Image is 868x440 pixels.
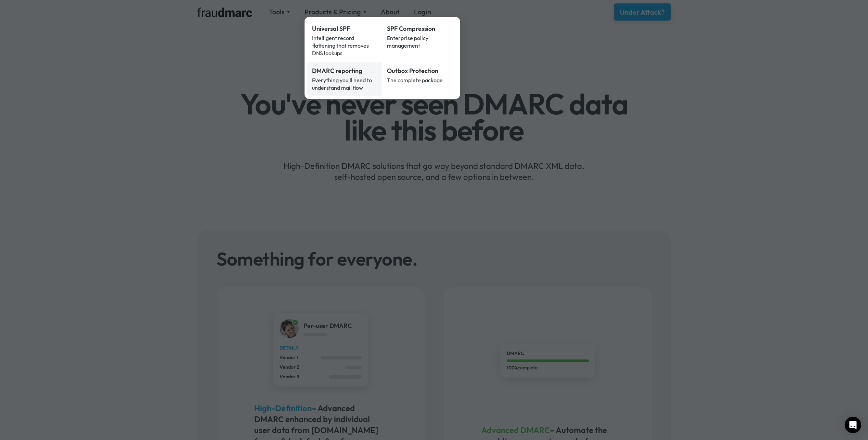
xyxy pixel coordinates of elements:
[382,20,457,62] a: SPF CompressionEnterprise policy management
[382,62,457,96] a: Outbox ProtectionThe complete package
[312,34,378,57] div: Intelligent record flattening that removes DNS lookups
[312,76,378,91] div: Everything you’ll need to understand mail flow
[307,20,383,62] a: Universal SPFIntelligent record flattening that removes DNS lookups
[387,76,453,84] div: The complete package
[312,66,378,75] div: DMARC reporting
[387,66,453,75] div: Outbox Protection
[387,24,453,33] div: SPF Compression
[307,62,383,96] a: DMARC reportingEverything you’ll need to understand mail flow
[845,417,861,433] div: Open Intercom Messenger
[305,17,460,99] nav: Products & Pricing
[387,34,453,49] div: Enterprise policy management
[312,24,378,33] div: Universal SPF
